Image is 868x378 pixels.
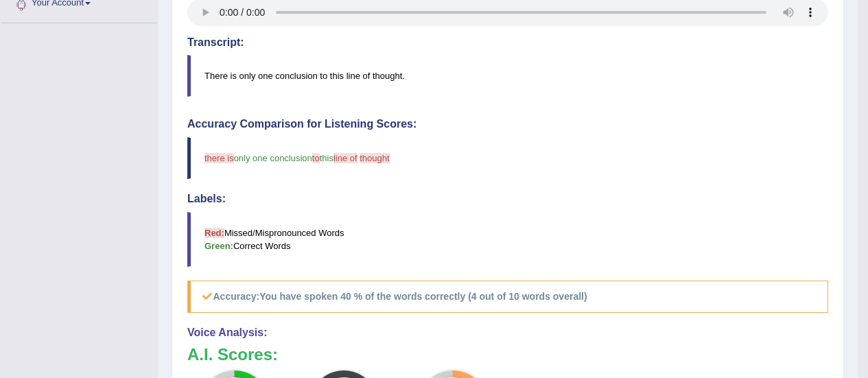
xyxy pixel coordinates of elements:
h4: Accuracy Comparison for Listening Scores: [187,118,828,130]
span: only one conclusion [234,153,312,163]
h4: Transcript: [187,36,828,49]
b: You have spoken 40 % of the words correctly (4 out of 10 words overall) [259,291,587,302]
blockquote: Missed/Mispronounced Words Correct Words [187,212,828,267]
h4: Voice Analysis: [187,327,828,339]
span: to [312,153,320,163]
b: A.I. Scores: [187,345,278,364]
span: line of [333,153,357,163]
span: there is [204,153,234,163]
span: this [320,153,333,163]
span: thought [360,153,389,163]
h4: Labels: [187,193,828,205]
b: Green: [204,241,233,251]
blockquote: There is only one conclusion to this line of thought. [187,55,828,97]
b: Red: [204,228,224,238]
h5: Accuracy: [187,281,828,313]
